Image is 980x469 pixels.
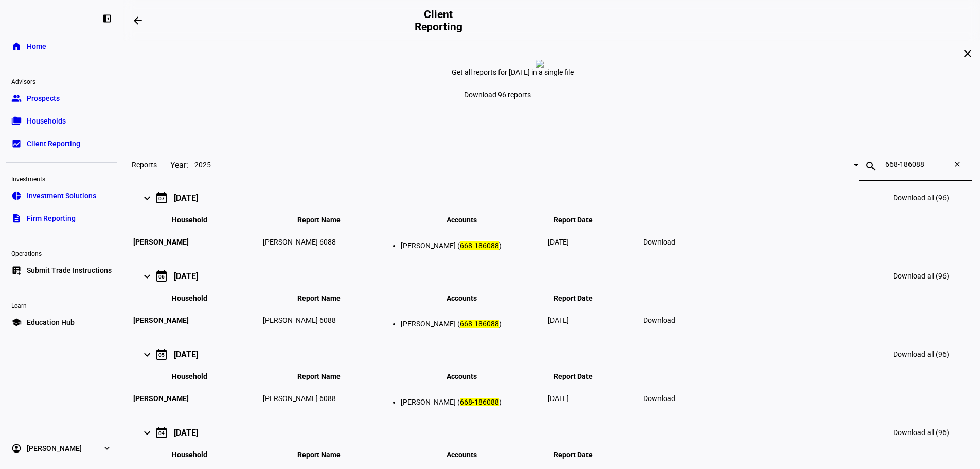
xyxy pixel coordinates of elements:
a: Download all (96) [887,264,955,288]
span: [PERSON_NAME] [133,238,189,246]
span: Households [27,116,66,126]
span: Download all (96) [893,428,949,437]
a: Download all (96) [887,420,955,445]
span: Report Name [297,450,356,459]
eth-mat-symbol: list_alt_add [11,265,22,275]
eth-mat-symbol: pie_chart [11,190,22,201]
span: Download [643,394,675,403]
div: Advisors [6,74,117,88]
eth-mat-symbol: description [11,213,22,223]
a: bid_landscapeClient Reporting [6,133,117,154]
mat-expansion-panel-header: 04[DATE]Download all (96) [132,416,972,449]
eth-mat-symbol: home [11,41,22,51]
eth-mat-symbol: folder_copy [11,116,22,126]
li: [PERSON_NAME] ( ) [401,398,546,406]
span: Household [172,372,223,380]
a: Download [637,232,682,252]
input: Search [885,160,945,168]
span: Household [172,216,223,224]
mat-expansion-panel-header: 07[DATE]Download all (96) [132,181,972,214]
div: [DATE] [174,193,198,203]
mark: 668-186088 [460,241,499,250]
a: Download [637,388,682,409]
span: Accounts [447,216,492,224]
div: 05 [158,352,165,358]
a: Download 96 reports [452,84,543,105]
span: Household [172,450,223,459]
eth-mat-symbol: school [11,317,22,327]
span: Report Name [297,216,356,224]
span: Firm Reporting [27,213,76,223]
mat-expansion-panel-header: 05[DATE]Download all (96) [132,338,972,371]
div: Investments [6,171,117,185]
mark: 668-186088 [460,320,499,328]
td: [DATE] [547,382,614,415]
mat-icon: calendar_today [155,348,168,360]
span: Download [643,316,675,324]
h2: Client Reporting [407,8,469,33]
span: Accounts [447,450,492,459]
div: 07[DATE]Download all (96) [132,214,972,259]
div: 06[DATE]Download all (96) [132,292,972,338]
span: Download 96 reports [464,91,531,99]
span: [PERSON_NAME] 6088 [263,394,336,403]
div: Year: [157,160,188,170]
span: Accounts [447,294,492,302]
a: groupProspects [6,88,117,109]
div: 07 [158,196,165,201]
div: Operations [6,246,117,260]
span: Household [172,294,223,302]
mat-icon: arrow_backwards [132,14,144,27]
span: Report Date [554,294,608,302]
a: descriptionFirm Reporting [6,208,117,229]
h3: Reports [132,161,157,169]
span: Home [27,41,46,51]
mat-icon: calendar_today [155,192,168,204]
div: Learn [6,298,117,312]
div: Get all reports for [DATE] in a single file [452,68,652,76]
span: Education Hub [27,317,75,327]
eth-mat-symbol: bid_landscape [11,138,22,149]
mat-icon: search [859,160,883,172]
mat-icon: keyboard_arrow_right [141,349,153,361]
span: Client Reporting [27,138,80,149]
a: homeHome [6,36,117,57]
div: [DATE] [174,350,198,359]
li: [PERSON_NAME] ( ) [401,241,546,250]
span: Report Name [297,294,356,302]
span: 2025 [194,161,211,169]
span: [PERSON_NAME] 6088 [263,238,336,246]
span: [PERSON_NAME] [27,443,82,454]
a: Download all (96) [887,342,955,367]
eth-mat-symbol: expand_more [102,443,112,454]
img: report-zero.png [536,60,544,68]
div: [DATE] [174,428,198,438]
mat-icon: keyboard_arrow_right [141,427,153,439]
eth-mat-symbol: group [11,93,22,103]
span: Download all (96) [893,272,949,280]
a: pie_chartInvestment Solutions [6,185,117,206]
div: 04 [158,430,165,436]
span: Prospects [27,93,60,103]
eth-mat-symbol: left_panel_close [102,13,112,24]
span: [PERSON_NAME] [133,316,189,324]
span: Download all (96) [893,194,949,202]
span: Report Name [297,372,356,380]
mat-icon: calendar_today [155,426,168,439]
div: 05[DATE]Download all (96) [132,371,972,416]
span: Report Date [554,216,608,224]
span: Report Date [554,372,608,380]
mat-expansion-panel-header: 06[DATE]Download all (96) [132,259,972,292]
eth-mat-symbol: account_circle [11,443,22,454]
div: [DATE] [174,271,198,281]
div: 06 [158,274,165,280]
mat-icon: close [961,47,974,60]
td: [DATE] [547,225,614,258]
a: Download [637,310,682,331]
span: [PERSON_NAME] 6088 [263,316,336,324]
td: [DATE] [547,304,614,337]
span: Accounts [447,372,492,380]
span: Investment Solutions [27,190,96,201]
a: Download all (96) [887,185,955,210]
mat-icon: close [947,160,972,172]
